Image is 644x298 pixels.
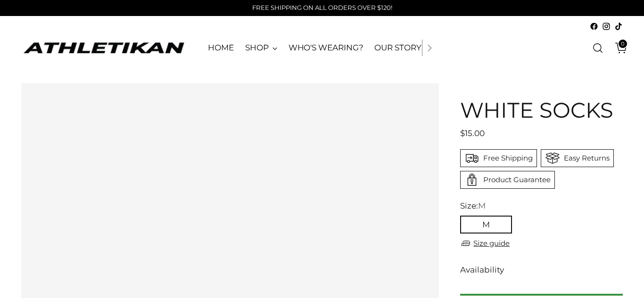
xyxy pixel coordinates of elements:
[460,216,512,234] button: M
[460,200,486,212] label: Size:
[460,237,510,249] a: Size guide
[478,201,486,210] span: M
[608,39,627,57] a: Open cart modal
[483,175,551,185] div: Product Guarantee
[374,38,421,58] a: OUR STORY
[460,98,623,122] h1: White Socks
[21,40,186,55] a: ATHLETIKAN
[460,129,485,138] span: $15.00
[245,38,277,58] a: SHOP
[588,39,607,57] a: Open search modal
[252,3,392,13] p: FREE SHIPPING ON ALL ORDERS OVER $120!
[208,38,234,58] a: HOME
[564,153,610,164] div: Easy Returns
[483,153,533,164] div: Free Shipping
[460,264,504,276] span: Availability
[289,38,363,58] a: WHO'S WEARING?
[619,40,627,48] span: 0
